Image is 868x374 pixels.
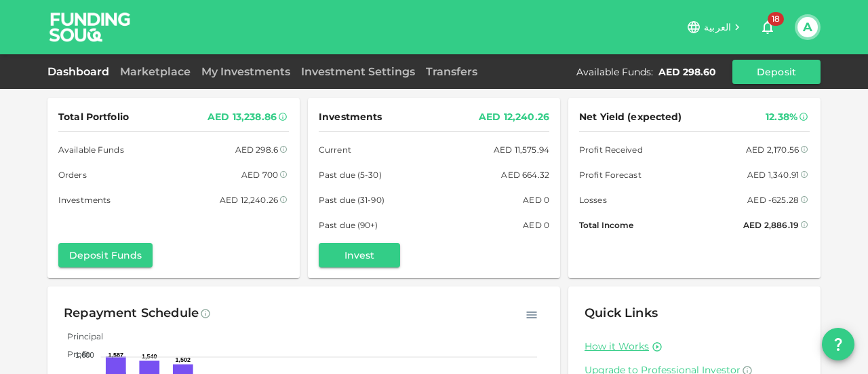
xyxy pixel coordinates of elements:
[319,243,400,267] button: Invest
[579,218,633,232] span: Total Income
[754,14,781,41] button: 18
[220,193,278,207] div: AED 12,240.26
[296,65,420,78] a: Investment Settings
[58,193,111,207] span: Investments
[319,218,378,232] span: Past due (90+)
[747,193,799,207] div: AED -625.28
[822,328,854,360] button: question
[58,109,129,126] span: Total Portfolio
[746,143,799,157] div: AED 2,170.56
[235,143,278,157] div: AED 298.6
[766,109,797,126] div: 12.38%
[420,65,483,78] a: Transfers
[747,168,799,182] div: AED 1,340.91
[768,12,784,26] span: 18
[319,143,351,157] span: Current
[319,193,384,207] span: Past due (31-90)
[579,109,682,126] span: Net Yield (expected)
[319,168,382,182] span: Past due (5-30)
[501,168,549,182] div: AED 664.32
[523,193,549,207] div: AED 0
[585,305,658,320] span: Quick Links
[479,109,549,126] div: AED 12,240.26
[208,109,277,126] div: AED 13,238.86
[743,218,799,232] div: AED 2,886.19
[241,168,278,182] div: AED 700
[196,65,296,78] a: My Investments
[579,143,643,157] span: Profit Received
[75,351,94,359] tspan: 1,600
[57,349,90,359] span: Profit
[58,168,87,182] span: Orders
[319,109,382,126] span: Investments
[115,65,196,78] a: Marketplace
[58,243,153,267] button: Deposit Funds
[58,143,124,157] span: Available Funds
[585,340,649,353] a: How it Works
[797,17,818,37] button: A
[579,168,642,182] span: Profit Forecast
[579,193,607,207] span: Losses
[576,65,653,79] div: Available Funds :
[704,21,731,33] span: العربية
[523,218,549,232] div: AED 0
[57,331,103,341] span: Principal
[494,143,549,157] div: AED 11,575.94
[732,60,821,84] button: Deposit
[64,303,199,324] div: Repayment Schedule
[47,65,115,78] a: Dashboard
[658,65,716,79] div: AED 298.60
